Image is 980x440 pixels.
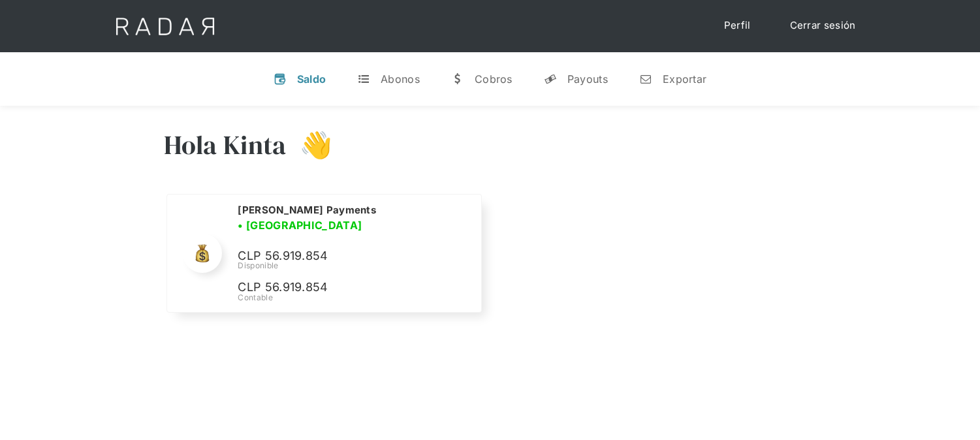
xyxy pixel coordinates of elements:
[238,260,465,272] div: Disponible
[238,292,465,304] div: Contable
[274,72,287,86] div: v
[777,13,869,39] a: Cerrar sesión
[381,72,420,86] div: Abonos
[544,72,557,86] div: y
[287,129,332,161] h3: 👋
[164,129,287,161] h3: Hola Kinta
[475,72,513,86] div: Cobros
[451,72,464,86] div: w
[639,72,652,86] div: n
[238,278,434,297] p: CLP 56.919.854
[238,204,376,217] h2: [PERSON_NAME] Payments
[238,247,434,266] p: CLP 56.919.854
[567,72,608,86] div: Payouts
[238,217,362,233] h3: • [GEOGRAPHIC_DATA]
[711,13,764,39] a: Perfil
[663,72,706,86] div: Exportar
[297,72,326,86] div: Saldo
[357,72,370,86] div: t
